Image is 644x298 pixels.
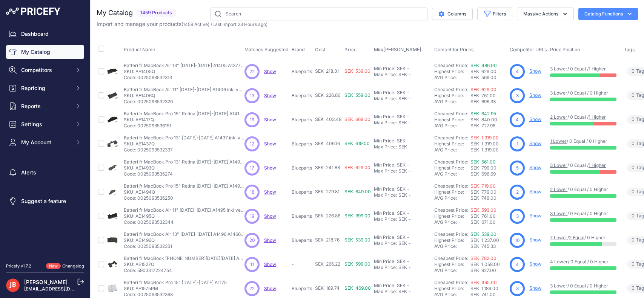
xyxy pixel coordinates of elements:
a: Show [264,237,276,243]
div: AVG Price: [434,123,470,129]
div: SEK [397,210,406,216]
a: Show [529,141,541,146]
span: Show [264,117,276,122]
div: AVG Price: [434,171,470,177]
button: My Account [6,136,84,149]
p: Batteri fr MacBook Air 13" [DATE]-[DATE] A1496 A1466 inkl verktyg [124,231,244,237]
div: Highest Price: [434,93,470,99]
span: SEK 539.00 [344,68,370,74]
div: Highest Price: [434,213,470,219]
div: SEK 1,319.00 [470,147,507,153]
span: 0 [632,68,635,75]
span: 10 [515,237,520,244]
p: Code: 0025093532351 [124,243,244,249]
a: SEK 1,319.00 [470,135,499,141]
span: SEK 761.00 [470,213,496,219]
div: - [407,192,411,198]
div: Max Price: [374,144,397,150]
span: 1 [516,141,518,147]
a: [EMAIL_ADDRESS][DOMAIN_NAME] [24,286,103,292]
div: - [407,120,411,126]
span: 11 [250,261,254,268]
div: Min Price: [374,66,395,72]
div: SEK [397,234,406,240]
nav: Sidebar [6,27,84,254]
div: Min Price: [374,114,395,120]
span: SEK 539.00 [344,237,370,243]
span: SEK 241.88 [315,165,340,170]
div: AVG Price: [434,267,470,274]
div: Max Price: [374,240,397,246]
span: 22 [249,68,255,75]
p: Batteri fr MacBook Air 13" [DATE]-[DATE] A1405 A1377 inkl verktyg [124,63,244,69]
span: SEK 1,058.00 [470,261,500,267]
p: Code: 0025093536250 [124,195,244,201]
p: SKU: AE1496Q [124,237,244,243]
span: SEK 799.00 [470,165,496,171]
button: Filters [477,8,512,20]
span: 4 [516,68,519,75]
span: SEK 1,319.00 [470,141,499,147]
span: 0 [632,140,635,147]
div: SEK [398,240,407,246]
a: SEK 486.00 [470,63,497,68]
a: SEK 593.00 [470,207,496,213]
span: 20 [249,237,255,244]
span: Show [264,69,276,74]
p: Blueparts [292,117,312,123]
span: 0 [632,188,635,196]
div: Min Price: [374,283,395,289]
span: SEK 218.76 [315,237,340,243]
span: Repricing [21,84,71,92]
span: 0 [632,237,635,244]
a: Show [529,261,541,267]
span: Show [264,286,276,291]
span: SEK 1,237.00 [470,237,499,243]
div: - [407,168,411,174]
p: SKU: AE1437Q [124,141,244,147]
button: Repricing [6,81,84,95]
span: Brand [292,47,305,52]
div: SEK [397,186,406,192]
a: Cheapest Price: [434,207,468,213]
span: SEK 779.00 [470,189,496,195]
a: Changelog [62,263,84,269]
input: Search [210,8,427,20]
p: / 0 Equal / 0 Higher [550,259,616,265]
a: 3 Lower [550,66,567,72]
p: SKU: AE1417Q [124,117,244,123]
p: SKU: AE1405Q [124,69,244,75]
span: 2 [516,189,519,196]
div: SEK [398,144,407,150]
span: Price [344,47,357,53]
p: Code: 0025093532337 [124,147,244,153]
div: Max Price: [374,192,397,198]
span: SEK 761.00 [470,93,496,98]
p: Batteri fr MacBook Air 11" [DATE]-[DATE] A1406 inkl verktyg [124,87,244,93]
span: SEK 403.48 [315,116,341,122]
span: Show [264,189,276,195]
button: Cost [315,47,327,53]
div: SEK [398,96,407,102]
div: Highest Price: [434,141,470,147]
p: SKU: AE1495Q [124,213,244,219]
div: SEK [397,162,406,168]
div: - [406,138,409,144]
a: Show [264,261,276,267]
div: Highest Price: [434,189,470,195]
p: Code: 0025093532344 [124,219,244,225]
a: 1 Higher [589,114,606,120]
a: 7 Lower [550,235,567,240]
a: Show [264,165,276,171]
span: Min/[PERSON_NAME] [374,47,421,52]
div: Max Price: [374,264,397,270]
p: - [292,261,312,267]
button: Catalog Functions [578,8,638,20]
div: AVG Price: [434,219,470,225]
button: Columns [432,8,473,20]
a: Cheapest Price: [434,87,468,92]
span: 18 [250,189,254,196]
div: SEK [398,72,407,78]
p: Code: 0025093536274 [124,171,244,177]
